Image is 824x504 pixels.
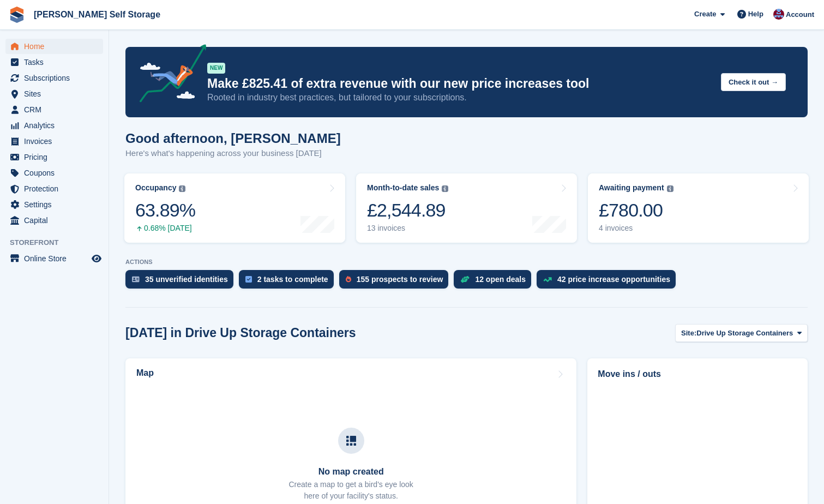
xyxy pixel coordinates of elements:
[721,73,786,91] button: Check it out →
[125,259,808,266] p: ACTIONS
[357,275,443,284] div: 155 prospects to review
[245,276,252,283] img: task-75834270c22a3079a89374b754ae025e5fb1db73e45f91037f5363f120a921f8.svg
[179,185,185,192] img: icon-info-grey-7440780725fd019a000dd9b08b2336e03edf1995a4989e88bcd33f0948082b44.svg
[24,165,89,181] span: Coupons
[346,276,351,283] img: prospect-51fa495bee0391a8d652442698ab0144808aea92771e9ea1ae160a38d050c398.svg
[367,224,448,233] div: 13 invoices
[748,9,763,20] span: Help
[130,44,207,106] img: price-adjustments-announcement-icon-8257ccfd72463d97f412b2fc003d46551f7dbcb40ab6d574587a9cd5c0d94...
[675,324,808,342] button: Site: Drive Up Storage Containers
[5,134,103,149] a: menu
[90,252,103,265] a: Preview store
[5,102,103,117] a: menu
[24,181,89,196] span: Protection
[5,213,103,228] a: menu
[207,76,712,92] p: Make £825.41 of extra revenue with our new price increases tool
[288,467,413,477] h3: No map created
[257,275,328,284] div: 2 tasks to complete
[367,199,448,221] div: £2,544.89
[207,92,712,104] p: Rooted in industry best practices, but tailored to your subscriptions.
[537,270,681,294] a: 42 price increase opportunities
[24,149,89,165] span: Pricing
[24,118,89,133] span: Analytics
[125,270,239,294] a: 35 unverified identities
[694,9,716,20] span: Create
[5,197,103,212] a: menu
[145,275,228,284] div: 35 unverified identities
[24,197,89,212] span: Settings
[773,9,784,20] img: Tracy Bailey
[599,224,673,233] div: 4 invoices
[367,183,439,193] div: Month-to-date sales
[339,270,454,294] a: 155 prospects to review
[136,368,154,378] h2: Map
[288,479,413,502] p: Create a map to get a bird's eye look here of your facility's status.
[5,251,103,266] a: menu
[543,277,552,282] img: price_increase_opportunities-93ffe204e8149a01c8c9dc8f82e8f89637d9d84a8eef4429ea346261dce0b2c0.svg
[681,328,696,339] span: Site:
[24,102,89,117] span: CRM
[598,368,797,381] h2: Move ins / outs
[5,39,103,54] a: menu
[135,199,195,221] div: 63.89%
[124,173,345,243] a: Occupancy 63.89% 0.68% [DATE]
[5,70,103,86] a: menu
[125,326,356,340] h2: [DATE] in Drive Up Storage Containers
[475,275,526,284] div: 12 open deals
[132,276,140,283] img: verify_identity-adf6edd0f0f0b5bbfe63781bf79b02c33cf7c696d77639b501bdc392416b5a36.svg
[5,181,103,196] a: menu
[29,5,165,23] a: [PERSON_NAME] Self Storage
[460,275,470,283] img: deal-1b604bf984904fb50ccaf53a9ad4b4a5d6e5aea283cecdc64d6e3604feb123c2.svg
[599,183,664,193] div: Awaiting payment
[125,131,341,146] h1: Good afternoon, [PERSON_NAME]
[9,7,25,23] img: stora-icon-8386f47178a22dfd0bd8f6a31ec36ba5ce8667c1dd55bd0f319d3a0aa187defe.svg
[667,185,673,192] img: icon-info-grey-7440780725fd019a000dd9b08b2336e03edf1995a4989e88bcd33f0948082b44.svg
[24,213,89,228] span: Capital
[239,270,339,294] a: 2 tasks to complete
[442,185,448,192] img: icon-info-grey-7440780725fd019a000dd9b08b2336e03edf1995a4989e88bcd33f0948082b44.svg
[786,9,814,20] span: Account
[5,86,103,101] a: menu
[356,173,577,243] a: Month-to-date sales £2,544.89 13 invoices
[10,237,109,248] span: Storefront
[5,118,103,133] a: menu
[24,134,89,149] span: Invoices
[24,70,89,86] span: Subscriptions
[5,55,103,70] a: menu
[125,147,341,160] p: Here's what's happening across your business [DATE]
[454,270,537,294] a: 12 open deals
[696,328,793,339] span: Drive Up Storage Containers
[24,251,89,266] span: Online Store
[557,275,670,284] div: 42 price increase opportunities
[346,436,356,446] img: map-icn-33ee37083ee616e46c38cad1a60f524a97daa1e2b2c8c0bc3eb3415660979fc1.svg
[24,39,89,54] span: Home
[24,55,89,70] span: Tasks
[207,63,225,74] div: NEW
[24,86,89,101] span: Sites
[135,183,176,193] div: Occupancy
[599,199,673,221] div: £780.00
[588,173,809,243] a: Awaiting payment £780.00 4 invoices
[5,149,103,165] a: menu
[135,224,195,233] div: 0.68% [DATE]
[5,165,103,181] a: menu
